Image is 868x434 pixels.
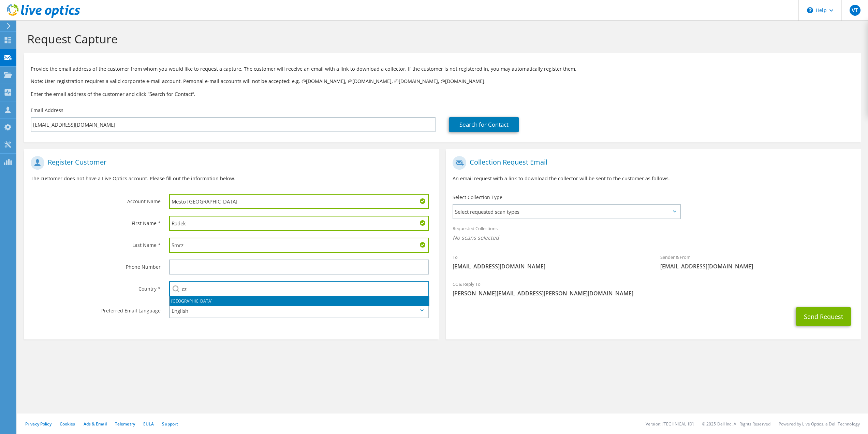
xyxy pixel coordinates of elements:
[453,156,851,170] h1: Collection Request Email
[453,175,854,182] p: An email request with a link to download the collector will be sent to the customer as follows.
[31,260,161,270] label: Phone Number
[449,117,519,132] a: Search for Contact
[446,250,653,274] div: To
[453,205,679,219] span: Select requested scan types
[31,303,161,314] label: Preferred Email Language
[60,421,75,427] a: Cookies
[446,277,861,300] div: CC & Reply To
[779,421,860,427] li: Powered by Live Optics, a Dell Technology
[31,194,161,205] label: Account Name
[453,194,502,201] label: Select Collection Type
[31,78,854,85] p: Note: User registration requires a valid corporate e-mail account. Personal e-mail accounts will ...
[143,421,154,427] a: EULA
[31,90,854,98] h3: Enter the email address of the customer and click “Search for Contact”.
[31,175,432,182] p: The customer does not have a Live Optics account. Please fill out the information below.
[170,296,429,306] li: [GEOGRAPHIC_DATA]
[653,250,861,274] div: Sender & From
[115,421,135,427] a: Telemetry
[796,307,851,326] button: Send Request
[31,216,161,227] label: First Name *
[162,421,178,427] a: Support
[646,421,694,427] li: Version: [TECHNICAL_ID]
[31,156,429,170] h1: Register Customer
[446,221,861,247] div: Requested Collections
[27,32,854,46] h1: Request Capture
[453,263,647,270] span: [EMAIL_ADDRESS][DOMAIN_NAME]
[31,107,63,114] label: Email Address
[453,234,854,241] span: No scans selected
[31,281,161,292] label: Country *
[84,421,107,427] a: Ads & Email
[25,421,52,427] a: Privacy Policy
[660,263,854,270] span: [EMAIL_ADDRESS][DOMAIN_NAME]
[31,65,854,73] p: Provide the email address of the customer from whom you would like to request a capture. The cust...
[453,290,854,297] span: [PERSON_NAME][EMAIL_ADDRESS][PERSON_NAME][DOMAIN_NAME]
[31,238,161,249] label: Last Name *
[702,421,770,427] li: © 2025 Dell Inc. All Rights Reserved
[850,5,860,16] span: VT
[807,7,813,13] svg: \n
